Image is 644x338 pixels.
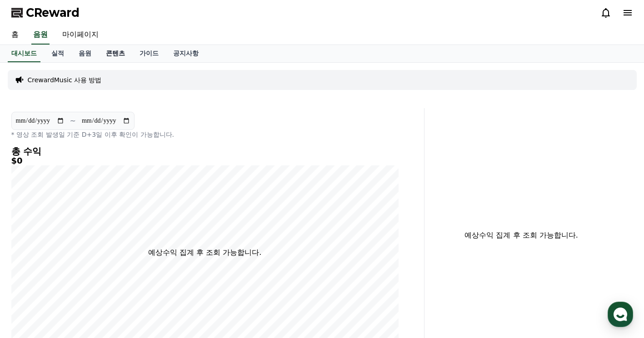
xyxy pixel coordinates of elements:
[28,75,102,84] a: CrewardMusic 사용 방법
[31,25,50,45] a: 음원
[83,277,94,284] span: 대화
[29,276,34,283] span: 홈
[70,115,76,126] p: ~
[99,45,132,62] a: 콘텐츠
[55,25,106,45] a: 마이페이지
[117,263,175,285] a: 설정
[11,130,399,139] p: * 영상 조회 발생일 기준 D+3일 이후 확인이 가능합니다.
[4,25,26,45] a: 홈
[132,45,166,62] a: 가이드
[166,45,206,62] a: 공지사항
[26,5,80,20] span: CReward
[11,156,399,165] h5: $0
[11,5,80,20] a: CReward
[148,247,261,258] p: 예상수익 집계 후 조회 가능합니다.
[71,45,99,62] a: 음원
[3,263,60,285] a: 홈
[60,263,117,285] a: 대화
[8,45,40,62] a: 대시보드
[140,276,151,283] span: 설정
[432,230,611,241] p: 예상수익 집계 후 조회 가능합니다.
[11,146,399,156] h4: 총 수익
[44,45,71,62] a: 실적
